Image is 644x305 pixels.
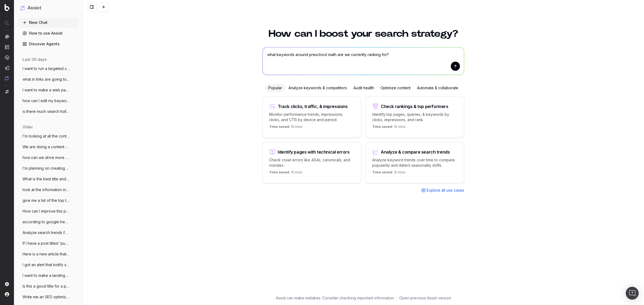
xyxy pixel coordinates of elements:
p: Monitor performance trends, impressions, clicks, and CTR by device and period. [269,112,354,122]
span: according to google trends what states i [23,219,70,225]
span: How can I improve this page? What Is Ta [23,209,70,214]
p: Identify top pages, queries, & keywords by clicks, impressions, and rank. [372,112,458,122]
span: If I have a post titled 'pumpkin colorin [23,241,70,246]
span: Time saved: [269,170,290,174]
button: how can we drive more clicks to this web [18,153,78,162]
span: Time saved: [372,125,393,129]
button: what in links are going to this page? ht [18,75,78,84]
div: Open Intercom Messenger [626,287,639,300]
span: What is the best title and URL for this [23,176,70,182]
img: Assist [5,76,9,80]
p: Check crawl errors like 404s, canonicals, and noindex. [269,157,354,168]
span: Explore all use cases [427,188,464,193]
button: Is this a good title for a piece of cont [18,282,78,291]
button: If I have a post titled 'pumpkin colorin [18,239,78,248]
div: Popular [265,84,285,92]
h1: Assist [27,4,41,12]
span: how can I edit my keyword groups [23,98,70,103]
div: Analyze keywords & competitors [285,84,350,92]
button: according to google trends what states i [18,218,78,226]
span: I want to run a targeted content campaig [23,66,70,71]
img: Studio [5,66,9,70]
button: I'm planning on creating a blog post for [18,164,78,173]
span: how can we drive more clicks to this web [23,155,70,160]
button: What is the best title and URL for this [18,175,78,183]
button: how can I edit my keyword groups [18,96,78,105]
div: Check rankings & top performers [381,104,448,109]
span: older [23,124,33,130]
span: Time saved: [372,170,393,174]
p: 15 mins [269,170,302,177]
div: Analyze & compare search trends [381,150,450,154]
a: Explore all use cases [421,188,464,193]
div: Optimize content [377,84,414,92]
span: Here is a new article that we are about [23,251,70,257]
p: Analyze keyword trends over time to compare popularity and detect seasonality shifts. [372,157,458,168]
button: I want to make a web page for this keywo [18,86,78,94]
span: Write me an SEO optimized article Based [23,294,70,300]
span: Time saved: [269,125,290,129]
img: Setting [5,282,9,286]
button: I want to run a targeted content campaig [18,64,78,73]
img: My account [5,292,9,296]
button: I got an alert that botify sees an incre [18,261,78,269]
span: last 30 days [23,57,47,62]
button: look at the information in this article [18,185,78,194]
span: I'm planning on creating a blog post for [23,166,70,171]
div: Track clicks, traffic, & impressions [278,104,348,109]
p: 15 mins [269,125,302,131]
button: New Chat [18,18,78,27]
img: Analytics [5,35,9,39]
button: I want to make a landing page for every [18,271,78,280]
p: Assist can make mistakes. Consider checking important information. [276,295,395,301]
span: look at the information in this article [23,187,70,192]
span: I got an alert that botify sees an incre [23,262,70,267]
img: Activation [5,55,9,60]
button: Assist [20,4,76,12]
img: Intelligence [5,45,9,49]
span: Analyze search trends for: according to [23,230,70,235]
span: I'm looking at all the content on /learn [23,133,70,139]
div: Audit health [350,84,377,92]
p: 15 mins [372,170,405,177]
img: Botify logo [5,4,9,11]
span: give me a list of the top ten pages of c [23,198,70,203]
a: Open previous Assist version [399,295,451,301]
div: Automate & collaborate [414,84,462,92]
a: Discover Agents [18,40,78,48]
img: Assist [20,5,25,10]
span: We are doing a content analysis of our w [23,144,70,150]
span: I want to make a web page for this keywo [23,87,70,93]
span: is there much search traffic around spec [23,109,70,114]
textarea: what keywords around preschool math are we currently ranking for? [263,47,464,75]
button: Write me an SEO optimized article Based [18,293,78,301]
span: I want to make a landing page for every [23,273,70,278]
img: Switch project [5,90,9,94]
a: How to use Assist [18,29,78,38]
button: How can I improve this page? What Is Ta [18,207,78,215]
span: Is this a good title for a piece of cont [23,284,70,289]
span: what in links are going to this page? ht [23,77,70,82]
p: 15 mins [372,125,405,131]
button: give me a list of the top ten pages of c [18,196,78,205]
button: We are doing a content analysis of our w [18,143,78,151]
button: Analyze search trends for: according to [18,228,78,237]
button: I'm looking at all the content on /learn [18,132,78,140]
button: Here is a new article that we are about [18,250,78,258]
div: Identify pages with technical errors [278,150,350,154]
h1: How can I boost your search strategy? [262,29,464,39]
button: is there much search traffic around spec [18,107,78,116]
